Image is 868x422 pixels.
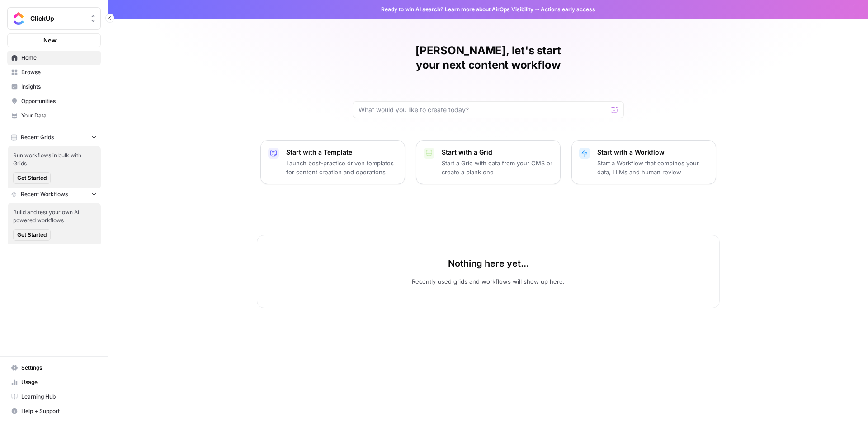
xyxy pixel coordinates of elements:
[381,5,533,14] span: Ready to win AI search? about AirOps Visibility
[7,51,101,65] a: Home
[21,133,54,141] span: Recent Grids
[359,105,607,114] input: What would you like to create today?
[286,159,397,177] p: Launch best-practice driven templates for content creation and operations
[7,131,101,144] button: Recent Grids
[353,43,624,72] h1: [PERSON_NAME], let's start your next content workflow
[442,148,553,157] p: Start with a Grid
[286,148,397,157] p: Start with a Template
[21,364,97,372] span: Settings
[7,389,101,404] a: Learning Hub
[7,404,101,418] button: Help + Support
[17,231,47,239] span: Get Started
[7,375,101,389] a: Usage
[597,159,708,177] p: Start a Workflow that combines your data, LLMs and human review
[7,188,101,201] button: Recent Workflows
[7,94,101,108] a: Opportunities
[21,68,97,76] span: Browse
[21,190,68,198] span: Recent Workflows
[21,407,97,415] span: Help + Support
[7,33,101,47] button: New
[7,361,101,375] a: Settings
[21,393,97,401] span: Learning Hub
[7,7,101,30] button: Workspace: ClickUp
[416,140,561,184] button: Start with a GridStart a Grid with data from your CMS or create a blank one
[597,148,708,157] p: Start with a Workflow
[43,36,57,45] span: New
[571,140,716,184] button: Start with a WorkflowStart a Workflow that combines your data, LLMs and human review
[13,208,95,225] span: Build and test your own AI powered workflows
[30,14,85,23] span: ClickUp
[21,378,97,386] span: Usage
[21,112,97,120] span: Your Data
[260,140,405,184] button: Start with a TemplateLaunch best-practice driven templates for content creation and operations
[448,257,529,270] p: Nothing here yet...
[10,10,27,27] img: ClickUp Logo
[21,54,97,62] span: Home
[7,65,101,80] a: Browse
[13,151,95,168] span: Run workflows in bulk with Grids
[412,277,565,286] p: Recently used grids and workflows will show up here.
[442,159,553,177] p: Start a Grid with data from your CMS or create a blank one
[7,108,101,123] a: Your Data
[445,6,475,13] a: Learn more
[13,172,51,184] button: Get Started
[17,174,47,182] span: Get Started
[7,80,101,94] a: Insights
[21,83,97,91] span: Insights
[541,5,595,14] span: Actions early access
[21,97,97,105] span: Opportunities
[13,229,51,241] button: Get Started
